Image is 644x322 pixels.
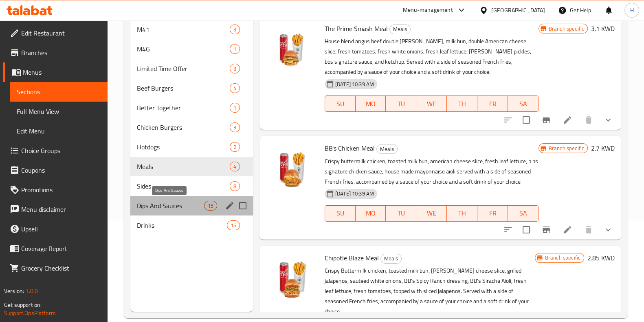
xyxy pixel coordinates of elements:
[130,157,253,176] div: Meals4
[130,118,253,137] div: Chicken Burgers3
[21,165,101,175] span: Coupons
[227,220,240,230] div: items
[3,219,108,239] a: Upsell
[356,205,386,222] button: MO
[389,24,411,34] div: Meals
[137,220,227,230] span: Drinks
[137,142,230,152] div: Hotdogs
[130,16,253,238] nav: Menu sections
[325,22,388,35] span: The Prime Smash Meal
[325,142,375,154] span: BB's Chicken Meal
[3,141,108,160] a: Choice Groups
[230,162,240,171] div: items
[508,95,538,112] button: SA
[3,200,108,219] a: Menu disclaimer
[450,207,474,219] span: TH
[3,23,108,43] a: Edit Restaurant
[204,202,217,210] span: 15
[21,204,101,214] span: Menu disclaimer
[450,98,474,110] span: TH
[511,98,535,110] span: SA
[130,196,253,215] div: Dips And Sauces15edit
[542,254,584,262] span: Branch specific
[325,266,535,317] p: Crispy Buttermilk chicken, toasted milk bun, [PERSON_NAME] cheese slice, grilled jalapenos, saute...
[21,263,101,273] span: Grocery Checklist
[511,207,535,219] span: SA
[230,64,240,73] div: items
[137,44,230,54] span: M4G
[477,95,508,112] button: FR
[266,252,318,304] img: Chipotle Blaze Meal
[230,122,240,132] div: items
[130,20,253,39] div: M413
[603,115,613,125] svg: Show Choices
[230,45,240,53] span: 1
[591,142,615,154] h6: 2.7 KWD
[563,115,572,125] a: Edit menu item
[630,6,633,15] span: H
[591,23,615,34] h6: 3.1 KWD
[21,244,101,253] span: Coverage Report
[137,181,230,191] span: Sides
[230,24,240,34] div: items
[23,67,101,77] span: Menus
[230,65,240,73] span: 3
[17,87,101,97] span: Sections
[10,102,108,121] a: Full Menu View
[325,252,379,264] span: Chipotle Blaze Meal
[381,254,401,263] span: Meals
[598,110,618,130] button: show more
[508,205,538,222] button: SA
[17,107,101,116] span: Full Menu View
[325,95,356,112] button: SU
[137,24,230,34] span: M41
[130,59,253,78] div: Limited Time Offer3
[416,205,447,222] button: WE
[498,110,518,130] button: sort-choices
[230,104,240,112] span: 1
[266,23,318,75] img: The Prime Smash Meal
[603,225,613,235] svg: Show Choices
[21,185,101,195] span: Promotions
[224,200,236,212] button: edit
[130,137,253,157] div: Hotdogs2
[230,163,240,171] span: 4
[227,222,240,229] span: 15
[481,207,505,219] span: FR
[230,83,240,93] div: items
[332,190,377,198] span: [DATE] 10:39 AM
[3,43,108,62] a: Branches
[579,220,598,240] button: delete
[4,286,24,296] span: Version:
[130,78,253,98] div: Beef Burgers4
[386,95,416,112] button: TU
[230,84,240,92] span: 4
[4,300,42,310] span: Get support on:
[498,220,518,240] button: sort-choices
[545,25,587,33] span: Branch specific
[359,207,383,219] span: MO
[137,122,230,132] span: Chicken Burgers
[328,98,352,110] span: SU
[3,160,108,180] a: Coupons
[579,110,598,130] button: delete
[21,28,101,38] span: Edit Restaurant
[447,95,477,112] button: TH
[416,95,447,112] button: WE
[359,98,383,110] span: MO
[230,143,240,151] span: 2
[389,207,413,219] span: TU
[403,5,453,15] div: Menu-management
[137,103,230,113] div: Better Together
[356,95,386,112] button: MO
[491,6,545,15] div: [GEOGRAPHIC_DATA]
[25,286,38,296] span: 1.0.0
[3,62,108,82] a: Menus
[17,126,101,136] span: Edit Menu
[325,36,538,77] p: House blend angus beef double [PERSON_NAME], milk bun, double American cheese slice, fresh tomato...
[325,156,538,187] p: Crispy buttermilk chicken, toasted milk bun, american cheese slice, fresh leaf lettuce, b bs sign...
[230,26,240,33] span: 3
[389,98,413,110] span: TU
